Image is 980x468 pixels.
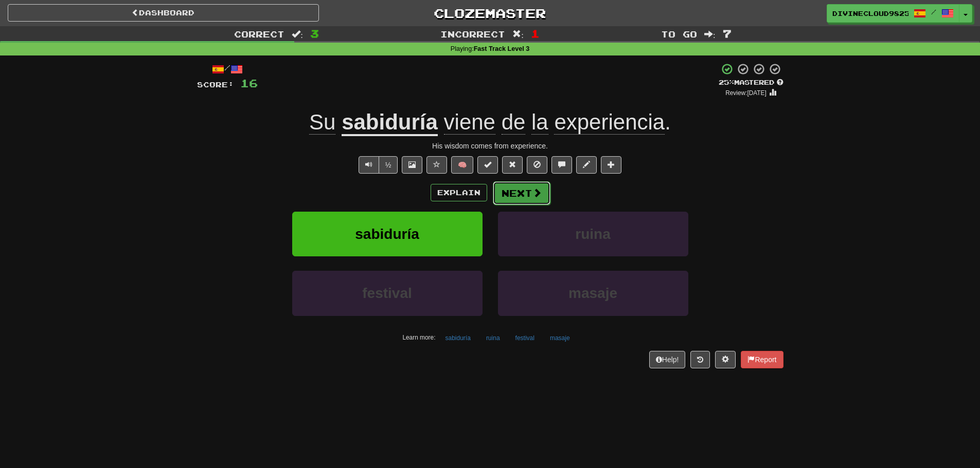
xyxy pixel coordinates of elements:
button: Show image (alt+x) [402,156,422,174]
button: Ignore sentence (alt+i) [527,156,547,174]
button: masaje [544,330,576,346]
button: Add to collection (alt+a) [601,156,621,174]
button: 🧠 [451,156,473,174]
span: DivineCloud9825 [832,9,908,18]
div: / [197,63,258,76]
span: : [704,30,716,39]
button: Help! [649,351,686,368]
span: sabiduría [355,226,419,242]
span: To go [661,29,697,39]
span: viene [444,110,495,135]
button: ruina [498,212,688,256]
span: 1 [531,27,540,40]
strong: Fast Track Level 3 [474,45,530,52]
button: Edit sentence (alt+d) [576,156,597,174]
div: His wisdom comes from experience. [197,141,783,151]
button: festival [292,271,483,315]
button: Report [741,351,783,368]
button: sabiduría [440,330,476,346]
span: ruina [575,226,610,242]
span: masaje [568,285,617,301]
span: Su [309,110,335,135]
span: la [531,110,548,135]
span: 7 [723,27,732,40]
span: 25 % [719,78,734,86]
button: Play sentence audio (ctl+space) [359,156,379,174]
span: 3 [310,27,319,40]
span: / [931,8,936,15]
span: : [512,30,524,39]
button: Reset to 0% Mastered (alt+r) [502,156,523,174]
button: sabiduría [292,212,483,256]
small: Review: [DATE] [725,89,767,97]
span: Incorrect [440,29,505,39]
u: sabiduría [342,110,438,136]
div: Text-to-speech controls [357,156,398,174]
span: experiencia [554,110,665,135]
span: festival [362,285,412,301]
small: Learn more: [402,334,435,341]
span: 16 [240,77,258,89]
button: Round history (alt+y) [690,351,710,368]
span: : [292,30,303,39]
button: Set this sentence to 100% Mastered (alt+m) [477,156,498,174]
button: festival [510,330,540,346]
span: Score: [197,80,234,89]
button: Favorite sentence (alt+f) [426,156,447,174]
button: Next [493,181,550,205]
button: ruina [480,330,506,346]
span: Correct [234,29,284,39]
span: de [502,110,526,135]
a: DivineCloud9825 / [827,4,959,23]
button: ½ [379,156,398,174]
a: Clozemaster [334,4,646,22]
span: . [438,110,671,135]
button: Discuss sentence (alt+u) [551,156,572,174]
div: Mastered [719,78,783,87]
a: Dashboard [8,4,319,22]
button: masaje [498,271,688,315]
button: Explain [431,184,487,201]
